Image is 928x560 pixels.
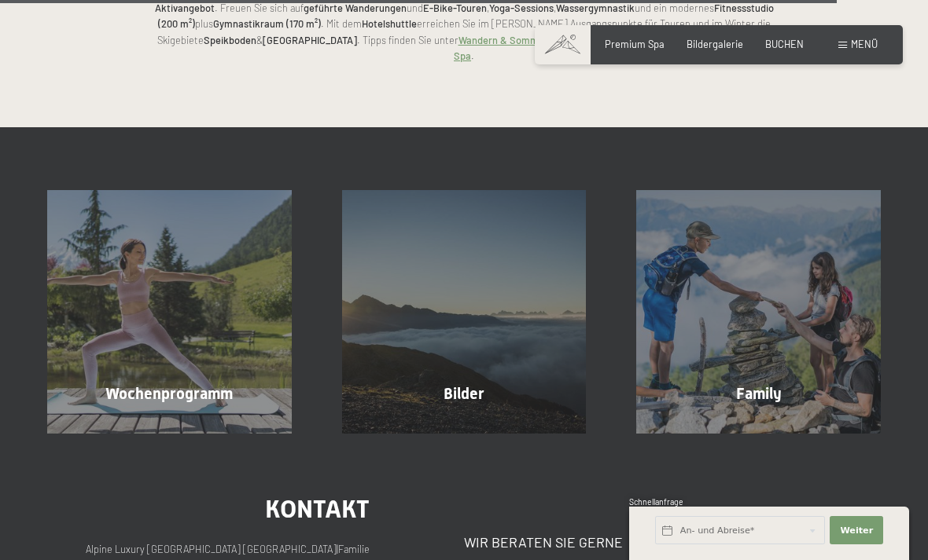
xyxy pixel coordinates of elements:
[458,34,548,46] a: Wandern & Sommer
[840,525,873,537] span: Weiter
[265,494,370,524] span: Kontakt
[304,2,407,14] strong: geführte Wanderungen
[851,38,878,50] span: Menü
[22,190,317,434] a: Aktivurlaub in Südtirol | Wandern, Biken, Fitness & Yoga im Hotel Schwarzenstein Wochenprogramm
[489,2,554,14] strong: Yoga-Sessions
[337,543,338,555] span: |
[605,38,665,50] a: Premium Spa
[317,190,612,434] a: Aktivurlaub in Südtirol | Wandern, Biken, Fitness & Yoga im Hotel Schwarzenstein Bilder
[263,34,357,46] strong: [GEOGRAPHIC_DATA]
[830,517,883,545] button: Weiter
[736,384,782,403] span: Family
[204,34,256,46] strong: Speikboden
[765,38,804,50] a: BUCHEN
[362,17,417,30] strong: Hotelshuttle
[687,38,743,50] a: Bildergalerie
[556,2,635,14] strong: Wassergymnastik
[611,190,906,434] a: Aktivurlaub in Südtirol | Wandern, Biken, Fitness & Yoga im Hotel Schwarzenstein Family
[423,2,487,14] strong: E-Bike-Touren
[105,384,233,403] span: Wochenprogramm
[464,533,623,551] span: Wir beraten Sie gerne
[213,17,321,30] strong: Gymnastikraum (170 m²)
[444,384,484,403] span: Bilder
[629,497,683,507] span: Schnellanfrage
